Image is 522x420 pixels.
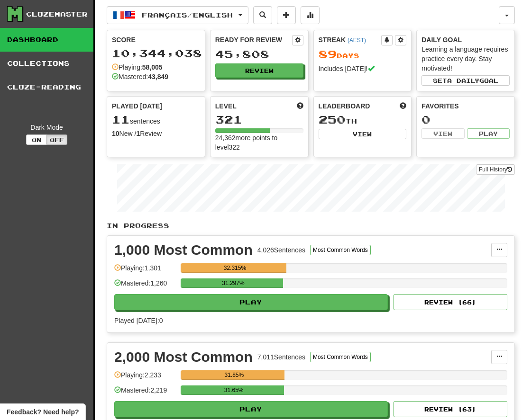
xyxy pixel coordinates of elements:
[114,401,388,417] button: Play
[112,129,200,138] div: New / Review
[253,6,272,24] button: Search sentences
[114,350,253,364] div: 2,000 Most Common
[107,221,515,231] p: In Progress
[183,385,284,395] div: 31.65%
[319,129,407,139] button: View
[112,130,119,137] strong: 10
[319,113,346,126] span: 250
[421,75,510,86] button: Seta dailygoal
[348,37,366,44] a: (AEST)
[142,11,233,19] span: Français / English
[183,370,284,380] div: 31.85%
[310,352,371,362] button: Most Common Words
[257,245,305,255] div: 4,026 Sentences
[112,114,200,126] div: sentences
[114,263,176,279] div: Playing: 1,301
[114,278,176,294] div: Mastered: 1,260
[394,401,507,417] button: Review (63)
[421,128,464,139] button: View
[476,164,515,175] a: Full History
[112,72,168,81] div: Mastered:
[215,35,292,45] div: Ready for Review
[107,6,248,24] button: Français/English
[421,114,510,125] div: 0
[7,407,79,417] span: Open feedback widget
[148,73,168,80] strong: 43,849
[277,6,296,24] button: Add sentence to collection
[215,101,237,111] span: Level
[421,101,510,111] div: Favorites
[183,263,286,273] div: 32.315%
[183,278,283,288] div: 31.297%
[467,128,510,139] button: Play
[301,6,320,24] button: More stats
[7,123,86,132] div: Dark Mode
[112,101,162,111] span: Played [DATE]
[26,9,88,19] div: Clozemaster
[215,114,303,125] div: 321
[114,294,388,310] button: Play
[319,35,382,45] div: Streak
[297,101,303,111] span: Score more points to level up
[112,47,200,59] div: 10,344,038
[400,101,406,111] span: This week in points, UTC
[319,48,407,61] div: Day s
[421,45,510,73] div: Learning a language requires practice every day. Stay motivated!
[319,64,407,73] div: Includes [DATE]!
[421,35,510,45] div: Daily Goal
[112,63,163,72] div: Playing:
[447,77,479,84] span: a daily
[215,133,303,152] div: 24,362 more points to level 322
[142,63,163,71] strong: 58,005
[319,47,337,61] span: 89
[215,63,303,78] button: Review
[215,48,303,60] div: 45,808
[319,114,407,126] div: th
[114,317,163,324] span: Played [DATE]: 0
[310,245,371,255] button: Most Common Words
[112,113,130,126] span: 11
[26,134,47,145] button: On
[257,352,305,362] div: 7,011 Sentences
[112,35,200,45] div: Score
[394,294,507,310] button: Review (66)
[136,130,140,137] strong: 1
[114,385,176,401] div: Mastered: 2,219
[46,134,67,145] button: Off
[319,101,370,111] span: Leaderboard
[114,243,253,257] div: 1,000 Most Common
[114,370,176,386] div: Playing: 2,233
